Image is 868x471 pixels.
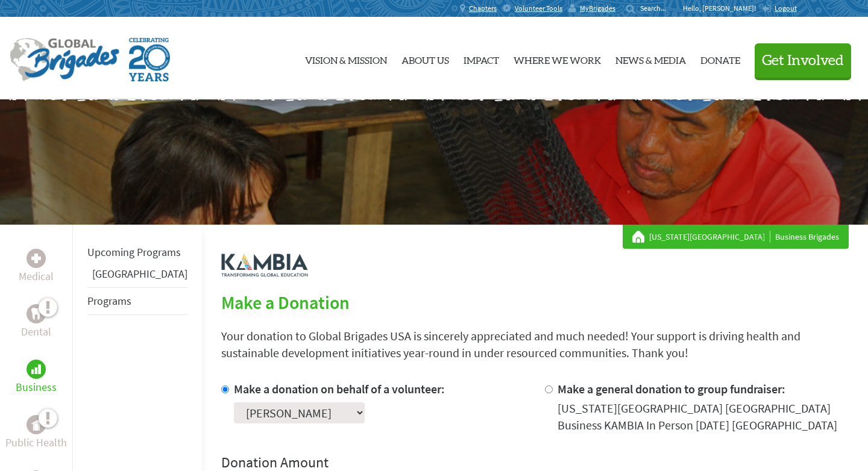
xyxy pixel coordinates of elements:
img: Dental [31,308,41,319]
button: Get Involved [755,43,851,78]
img: Medical [31,254,41,263]
a: [GEOGRAPHIC_DATA] [92,267,187,281]
div: Public Health [27,415,46,434]
img: Global Brigades Celebrating 20 Years [129,38,170,81]
p: Business [16,379,57,396]
img: logo-kambia.png [221,254,308,277]
p: Public Health [5,434,67,451]
img: Business [31,364,41,374]
p: Hello, [PERSON_NAME]! [683,4,762,13]
a: Impact [464,27,499,90]
img: Public Health [31,419,41,431]
span: Logout [775,4,797,13]
label: Make a general donation to group fundraiser: [558,381,785,396]
p: Dental [21,323,51,340]
div: Dental [27,304,46,323]
a: Vision & Mission [305,27,387,90]
p: Your donation to Global Brigades USA is sincerely appreciated and much needed! Your support is dr... [221,328,849,361]
a: About Us [401,27,449,90]
a: Programs [87,294,131,308]
div: Medical [27,249,46,268]
a: Where We Work [514,27,601,90]
input: Search... [640,4,675,13]
a: MedicalMedical [19,249,54,285]
a: Public HealthPublic Health [5,415,67,451]
a: DentalDental [21,304,51,340]
span: Volunteer Tools [515,4,562,13]
li: Panama [87,266,187,287]
a: Logout [762,4,797,13]
img: Global Brigades Logo [10,38,119,81]
h2: Make a Donation [221,292,849,313]
li: Upcoming Programs [87,239,187,266]
span: Chapters [469,4,497,13]
li: Programs [87,287,187,315]
p: Medical [19,268,54,285]
label: Make a donation on behalf of a volunteer: [234,381,445,396]
span: MyBrigades [580,4,615,13]
a: Donate [700,27,740,90]
a: Upcoming Programs [87,245,181,259]
span: Get Involved [762,54,844,68]
a: [US_STATE][GEOGRAPHIC_DATA] [649,231,770,243]
div: Business Brigades [632,231,839,243]
div: [US_STATE][GEOGRAPHIC_DATA] [GEOGRAPHIC_DATA] Business KAMBIA In Person [DATE] [GEOGRAPHIC_DATA] [558,400,849,434]
div: Business [27,360,46,379]
a: BusinessBusiness [16,360,57,396]
a: News & Media [615,27,686,90]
